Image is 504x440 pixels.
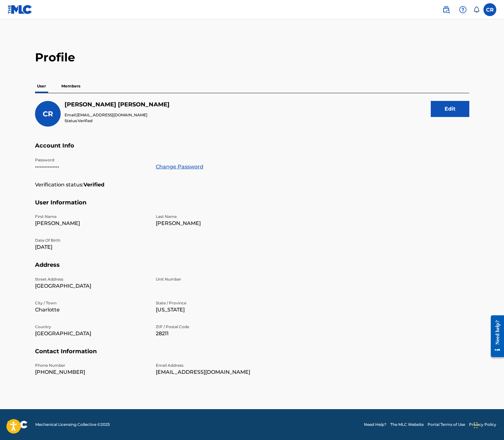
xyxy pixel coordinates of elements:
p: [PERSON_NAME] [156,220,269,227]
div: Drag [474,416,478,435]
p: [PERSON_NAME] [35,220,148,227]
a: Privacy Policy [469,422,496,427]
h5: Charles Rollyson [65,101,170,108]
h2: Profile [35,50,469,65]
img: MLC Logo [8,5,32,14]
p: User [35,79,48,93]
button: Edit [431,101,469,117]
p: Status: [65,118,170,124]
p: [GEOGRAPHIC_DATA] [35,282,148,290]
p: Charlotte [35,306,148,314]
p: First Name [35,214,148,220]
p: [EMAIL_ADDRESS][DOMAIN_NAME] [156,368,269,376]
p: [PHONE_NUMBER] [35,368,148,376]
p: Email Address [156,363,269,368]
p: Phone Number [35,363,148,368]
div: User Menu [483,3,496,16]
p: [GEOGRAPHIC_DATA] [35,330,148,337]
p: ZIP / Postal Code [156,324,269,330]
a: Change Password [156,163,203,171]
p: Date Of Birth [35,238,148,243]
p: Members [59,79,82,93]
p: Unit Number [156,276,269,282]
p: Email: [65,112,170,118]
img: search [442,6,450,13]
p: City / Town [35,300,148,306]
div: Help [456,3,469,16]
span: [EMAIL_ADDRESS][DOMAIN_NAME] [76,112,147,117]
iframe: Chat Widget [472,409,504,440]
p: Verification status: [35,181,84,189]
h5: Contact Information [35,348,469,363]
p: State / Province [156,300,269,306]
p: 28211 [156,330,269,337]
a: The MLC Website [390,422,424,427]
div: Notifications [473,6,480,13]
p: ••••••••••••••• [35,163,148,171]
a: Need Help? [364,422,386,427]
p: [US_STATE] [156,306,269,314]
a: Portal Terms of Use [428,422,465,427]
a: Public Search [440,3,453,16]
h5: User Information [35,199,469,214]
img: help [459,6,467,13]
p: Street Address [35,276,148,282]
span: CR [43,110,53,118]
span: Verified [78,118,93,123]
p: Last Name [156,214,269,220]
p: [DATE] [35,243,148,251]
strong: Verified [84,181,104,189]
span: Mechanical Licensing Collective © 2025 [35,422,110,427]
iframe: Resource Center [486,310,504,362]
h5: Address [35,261,469,276]
img: logo [8,421,28,428]
p: Password [35,157,148,163]
h5: Account Info [35,142,469,157]
p: Country [35,324,148,330]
